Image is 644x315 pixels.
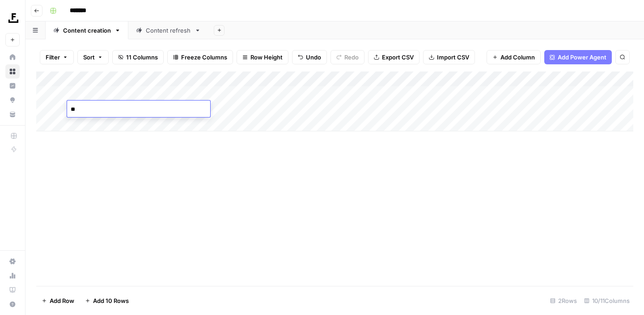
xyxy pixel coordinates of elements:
span: Add 10 Rows [93,296,129,305]
span: Export CSV [382,53,414,62]
span: Import CSV [437,53,469,62]
button: Import CSV [423,50,475,64]
button: Workspace: Foundation Inc. [5,7,20,29]
a: Insights [5,79,20,93]
button: Add Power Agent [544,50,612,64]
a: Settings [5,254,20,269]
button: Row Height [237,50,288,64]
span: Row Height [250,53,283,62]
img: Foundation Inc. Logo [5,10,21,26]
a: Content refresh [128,21,208,39]
button: Filter [40,50,74,64]
span: Sort [83,53,95,62]
a: Usage [5,269,20,283]
a: Content creation [46,21,128,39]
button: 11 Columns [112,50,164,64]
a: Home [5,50,20,64]
button: Add 10 Rows [80,294,134,308]
a: Your Data [5,107,20,122]
span: 11 Columns [126,53,158,62]
span: Add Power Agent [558,53,606,62]
button: Add Column [487,50,541,64]
button: Export CSV [368,50,419,64]
button: Freeze Columns [167,50,233,64]
a: Opportunities [5,93,20,107]
button: Redo [330,50,364,64]
div: 2 Rows [547,294,580,308]
button: Undo [292,50,327,64]
button: Add Row [36,294,80,308]
button: Help + Support [5,297,20,311]
span: Add Row [50,296,74,305]
span: Freeze Columns [181,53,227,62]
span: Filter [46,53,60,62]
div: Content refresh [146,26,191,35]
a: Learning Hub [5,283,20,297]
span: Add Column [500,53,535,62]
div: 10/11 Columns [580,294,633,308]
button: Sort [77,50,109,64]
span: Undo [306,53,321,62]
a: Browse [5,64,20,79]
span: Redo [344,53,359,62]
div: Content creation [63,26,111,35]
